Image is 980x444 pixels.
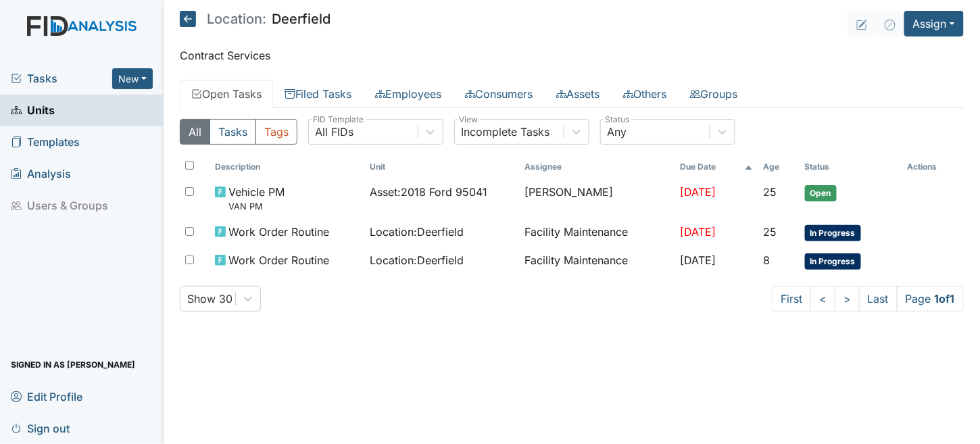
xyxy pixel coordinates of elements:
[462,124,550,140] div: Incomplete Tasks
[835,286,860,312] a: >
[454,80,545,108] a: Consumers
[772,286,811,312] a: First
[316,124,354,140] div: All FIDs
[772,286,964,312] nav: task-pagination
[180,80,273,108] a: Open Tasks
[11,418,70,439] span: Sign out
[675,155,758,178] th: Toggle SortBy
[273,80,364,108] a: Filed Tasks
[612,80,679,108] a: Others
[210,155,364,178] th: Toggle SortBy
[859,286,898,312] a: Last
[11,164,71,184] span: Analysis
[11,132,80,153] span: Templates
[207,12,266,26] span: Location:
[904,11,964,36] button: Assign
[255,119,297,145] button: Tags
[805,225,861,241] span: In Progress
[180,119,210,145] button: All
[364,155,519,178] th: Toggle SortBy
[11,70,112,87] a: Tasks
[679,80,750,108] a: Groups
[210,119,256,145] button: Tasks
[364,80,454,108] a: Employees
[520,155,675,178] th: Assignee
[680,225,716,239] span: [DATE]
[805,185,837,201] span: Open
[680,253,716,267] span: [DATE]
[11,100,55,121] span: Units
[370,252,464,268] span: Location : Deerfield
[180,47,964,64] p: Contract Services
[608,124,627,140] div: Any
[370,184,487,200] span: Asset : 2018 Ford 95041
[520,247,675,275] td: Facility Maintenance
[11,386,82,407] span: Edit Profile
[228,224,329,240] span: Work Order Routine
[228,184,285,213] span: Vehicle PM VAN PM
[185,161,194,170] input: Toggle All Rows Selected
[187,291,232,307] div: Show 30
[228,200,285,213] small: VAN PM
[11,354,135,375] span: Signed in as [PERSON_NAME]
[180,119,297,145] div: Type filter
[758,155,800,178] th: Toggle SortBy
[935,292,955,305] strong: 1 of 1
[180,11,331,27] h5: Deerfield
[370,224,464,240] span: Location : Deerfield
[810,286,835,312] a: <
[228,252,329,268] span: Work Order Routine
[800,155,902,178] th: Toggle SortBy
[545,80,612,108] a: Assets
[764,185,777,199] span: 25
[902,155,964,178] th: Actions
[764,225,777,239] span: 25
[112,68,153,89] button: New
[680,185,716,199] span: [DATE]
[764,253,770,267] span: 8
[897,286,964,312] span: Page
[520,218,675,247] td: Facility Maintenance
[805,253,861,270] span: In Progress
[180,119,964,312] div: Open Tasks
[520,178,675,218] td: [PERSON_NAME]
